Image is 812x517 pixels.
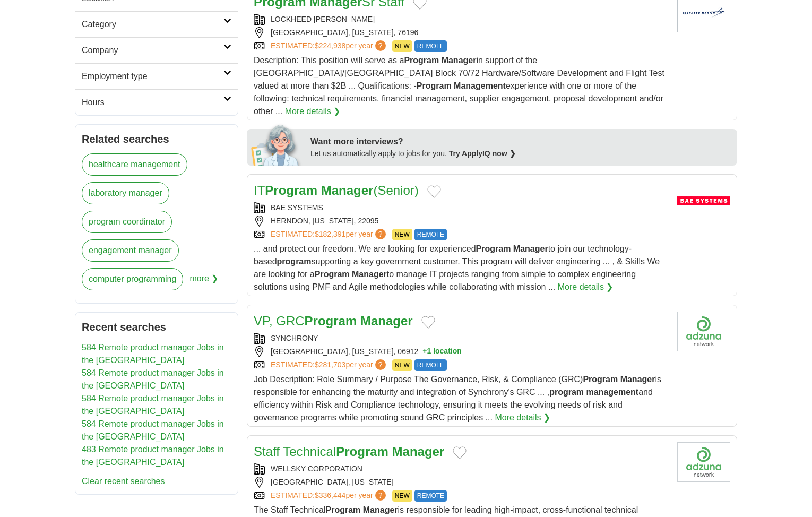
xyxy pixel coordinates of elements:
[75,37,238,63] a: Company
[254,56,664,116] span: Description: This position will serve as a in support of the [GEOGRAPHIC_DATA]/[GEOGRAPHIC_DATA] ...
[277,257,312,266] strong: program
[315,230,345,238] span: $182,391
[352,270,387,279] strong: Manager
[254,183,419,197] a: ITProgram Manager(Senior)
[82,343,224,365] a: 584 Remote product manager Jobs in the [GEOGRAPHIC_DATA]
[254,346,669,357] div: [GEOGRAPHIC_DATA], [US_STATE], 06912
[392,359,412,371] span: NEW
[495,411,550,424] a: More details ❯
[363,505,398,514] strong: Manager
[271,203,323,212] a: BAE SYSTEMS
[620,375,655,384] strong: Manager
[422,346,427,357] span: +
[414,490,447,502] span: REMOTE
[315,360,345,369] span: $281,703
[254,477,669,488] div: [GEOGRAPHIC_DATA], [US_STATE]
[82,239,179,262] a: engagement manager
[375,490,386,501] span: ?
[82,182,169,204] a: laboratory manager
[315,270,350,279] strong: Program
[414,40,447,52] span: REMOTE
[254,375,661,422] span: Job Description: Role Summary / Purpose The Governance, Risk, & Compliance (GRC) is responsible f...
[254,463,669,475] div: WELLSKY CORPORATION
[360,314,413,328] strong: Manager
[375,229,386,239] span: ?
[392,40,412,52] span: NEW
[449,149,516,158] a: Try ApplyIQ now ❯
[265,183,317,197] strong: Program
[254,333,669,344] div: SYNCHRONY
[82,44,223,57] h2: Company
[254,216,669,227] div: HERNDON, [US_STATE], 22095
[82,18,223,31] h2: Category
[82,131,231,147] h2: Related searches
[315,491,345,499] span: $336,444
[326,505,361,514] strong: Program
[375,40,386,51] span: ?
[417,81,452,90] strong: Program
[310,135,731,148] div: Want more interviews?
[677,181,730,221] img: BAE Systems logo
[583,375,618,384] strong: Program
[82,211,172,233] a: program coordinator
[251,123,303,166] img: apply-iq-scientist.png
[586,387,638,397] strong: management
[285,105,341,118] a: More details ❯
[75,11,238,37] a: Category
[392,490,412,502] span: NEW
[513,244,548,253] strong: Manager
[271,359,388,371] a: ESTIMATED:$281,703per year?
[271,15,375,23] a: LOCKHEED [PERSON_NAME]
[392,444,445,459] strong: Manager
[427,185,441,198] button: Add to favorite jobs
[422,346,462,357] button: +1 location
[82,319,231,335] h2: Recent searches
[254,27,669,38] div: [GEOGRAPHIC_DATA], [US_STATE], 76196
[82,445,224,467] a: 483 Remote product manager Jobs in the [GEOGRAPHIC_DATA]
[254,244,660,291] span: ... and protect our freedom. We are looking for experienced to join our technology-based supporti...
[254,444,444,459] a: Staff TechnicalProgram Manager
[677,312,730,351] img: Company logo
[476,244,511,253] strong: Program
[677,442,730,482] img: Company logo
[321,183,374,197] strong: Manager
[82,394,224,416] a: 584 Remote product manager Jobs in the [GEOGRAPHIC_DATA]
[558,281,614,294] a: More details ❯
[82,419,224,441] a: 584 Remote product manager Jobs in the [GEOGRAPHIC_DATA]
[271,490,388,502] a: ESTIMATED:$336,444per year?
[271,40,388,52] a: ESTIMATED:$224,938per year?
[310,148,731,159] div: Let us automatically apply to jobs for you.
[305,314,357,328] strong: Program
[392,229,412,240] span: NEW
[404,56,439,65] strong: Program
[421,316,435,329] button: Add to favorite jobs
[336,444,388,459] strong: Program
[442,56,477,65] strong: Manager
[315,41,345,50] span: $224,938
[82,153,187,176] a: healthcare management
[254,314,413,328] a: VP, GRCProgram Manager
[82,96,223,109] h2: Hours
[75,63,238,89] a: Employment type
[549,387,584,397] strong: program
[82,368,224,390] a: 584 Remote product manager Jobs in the [GEOGRAPHIC_DATA]
[453,446,467,459] button: Add to favorite jobs
[82,477,165,486] a: Clear recent searches
[82,70,223,83] h2: Employment type
[414,359,447,371] span: REMOTE
[375,359,386,370] span: ?
[82,268,183,290] a: computer programming
[414,229,447,240] span: REMOTE
[454,81,506,90] strong: Management
[75,89,238,115] a: Hours
[189,268,218,297] span: more ❯
[271,229,388,240] a: ESTIMATED:$182,391per year?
